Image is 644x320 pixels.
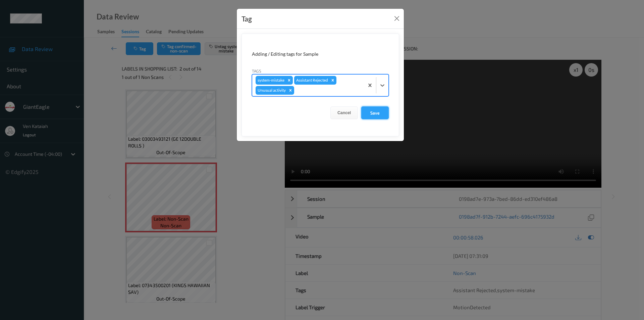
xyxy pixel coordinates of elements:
[361,106,389,119] button: Save
[392,14,401,23] button: Close
[241,13,252,24] div: Tag
[329,76,336,85] div: Remove Assistant Rejected
[287,86,294,95] div: Remove Unusual activity
[330,106,358,119] button: Cancel
[252,68,261,74] label: Tags
[294,76,329,85] div: Assistant Rejected
[285,76,293,85] div: Remove system-mistake
[256,76,285,85] div: system-mistake
[252,51,389,57] div: Adding / Editing tags for Sample
[256,86,287,95] div: Unusual activity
